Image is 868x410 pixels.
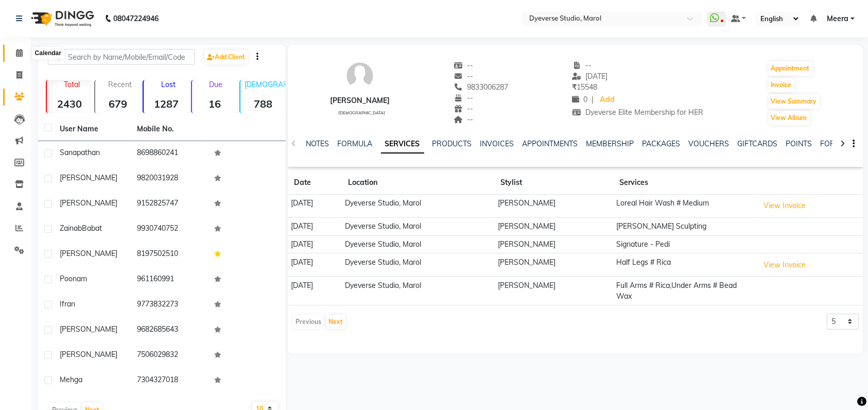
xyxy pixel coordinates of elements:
[337,139,373,148] a: FORMULA
[572,82,577,92] span: ₹
[480,139,514,148] a: INVOICES
[131,368,208,394] td: 7304327018
[192,97,237,110] strong: 16
[338,110,385,115] span: [DEMOGRAPHIC_DATA]
[60,299,75,309] span: ifran
[131,217,208,242] td: 9930740752
[342,235,495,253] td: Dyeverse Studio, Marol
[769,94,820,109] button: View Summary
[769,78,794,92] button: Invoice
[51,80,92,89] p: Total
[613,195,756,218] td: Loreal Hair Wash # Medium
[26,4,97,33] img: logo
[288,253,342,277] td: [DATE]
[288,171,342,195] th: Date
[572,61,592,70] span: --
[495,253,613,277] td: [PERSON_NAME]
[60,148,77,157] span: sana
[495,235,613,253] td: [PERSON_NAME]
[288,217,342,235] td: [DATE]
[60,350,117,359] span: [PERSON_NAME]
[288,277,342,305] td: [DATE]
[769,61,812,76] button: Appointment
[240,97,286,110] strong: 788
[689,139,730,148] a: VOUCHERS
[432,139,472,148] a: PRODUCTS
[144,97,189,110] strong: 1287
[245,80,286,89] p: [DEMOGRAPHIC_DATA]
[759,198,810,214] button: View Invoice
[572,82,598,92] span: 15548
[769,111,810,125] button: View Album
[381,135,424,153] a: SERVICES
[454,61,473,70] span: --
[131,117,208,141] th: Mobile No.
[131,166,208,192] td: 9820031928
[60,324,117,334] span: [PERSON_NAME]
[47,97,92,110] strong: 2430
[586,139,634,148] a: MEMBERSHIP
[786,139,812,148] a: POINTS
[306,139,329,148] a: NOTES
[342,277,495,305] td: Dyeverse Studio, Marol
[572,72,608,81] span: [DATE]
[454,93,473,102] span: --
[99,80,141,89] p: Recent
[131,267,208,293] td: 961160991
[148,80,189,89] p: Lost
[288,195,342,218] td: [DATE]
[572,95,588,104] span: 0
[95,97,141,110] strong: 679
[523,139,578,148] a: APPOINTMENTS
[572,108,704,117] span: Dyeverse Elite Membership for HER
[131,293,208,318] td: 9773832273
[613,217,756,235] td: [PERSON_NAME] Sculpting
[454,115,473,124] span: --
[131,242,208,267] td: 8197502510
[827,13,848,24] span: Meera
[60,375,82,384] span: Mehga
[131,318,208,343] td: 9682685643
[60,173,117,182] span: [PERSON_NAME]
[495,195,613,218] td: [PERSON_NAME]
[131,141,208,166] td: 8698860241
[131,192,208,217] td: 9152825747
[495,217,613,235] td: [PERSON_NAME]
[326,315,345,329] button: Next
[454,82,508,92] span: 9833006287
[342,171,495,195] th: Location
[60,274,87,283] span: poonam
[613,253,756,277] td: Half Legs # Rica
[48,49,195,65] input: Search by Name/Mobile/Email/Code
[32,47,64,60] div: Calendar
[77,148,100,157] span: pathan
[204,50,248,64] a: Add Client
[113,4,159,33] b: 08047224946
[82,224,102,233] span: Babat
[495,277,613,305] td: [PERSON_NAME]
[342,253,495,277] td: Dyeverse Studio, Marol
[821,139,846,148] a: FORMS
[759,257,810,273] button: View Invoice
[54,117,131,141] th: User Name
[60,198,117,208] span: [PERSON_NAME]
[131,343,208,368] td: 7506029832
[342,195,495,218] td: Dyeverse Studio, Marol
[643,139,681,148] a: PACKAGES
[454,72,473,81] span: --
[598,93,616,107] a: Add
[60,224,82,233] span: Zainab
[495,171,613,195] th: Stylist
[288,235,342,253] td: [DATE]
[60,249,117,258] span: [PERSON_NAME]
[613,171,756,195] th: Services
[454,104,473,113] span: --
[330,95,390,106] div: [PERSON_NAME]
[613,235,756,253] td: Signature - Pedi
[344,60,375,91] img: avatar
[342,217,495,235] td: Dyeverse Studio, Marol
[194,80,237,89] p: Due
[592,94,594,105] span: |
[613,277,756,305] td: Full Arms # Rica,Under Arms # Bead Wax
[738,139,778,148] a: GIFTCARDS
